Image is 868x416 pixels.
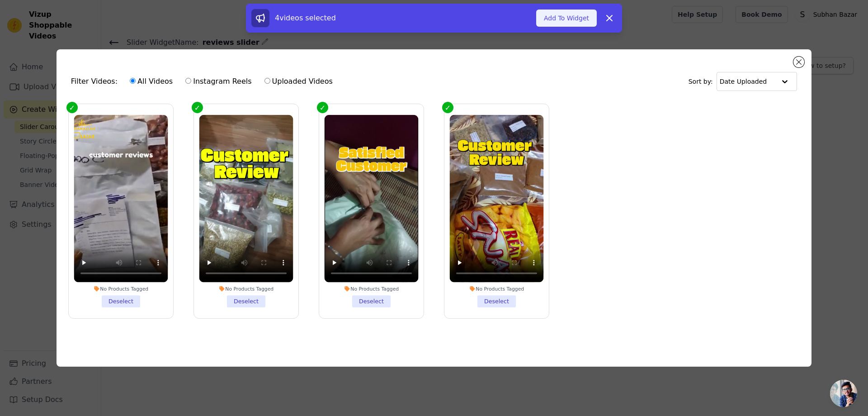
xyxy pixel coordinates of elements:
[536,10,597,27] button: Add To Widget
[264,76,333,87] label: Uploaded Videos
[830,380,857,407] a: Open chat
[185,76,252,87] label: Instagram Reels
[74,286,168,292] div: No Products Tagged
[275,14,336,22] span: 4 videos selected
[199,286,293,292] div: No Products Tagged
[324,286,418,292] div: No Products Tagged
[793,57,804,67] button: Close modal
[689,72,797,91] div: Sort by:
[450,286,544,292] div: No Products Tagged
[71,71,338,92] div: Filter Videos:
[129,76,173,87] label: All Videos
